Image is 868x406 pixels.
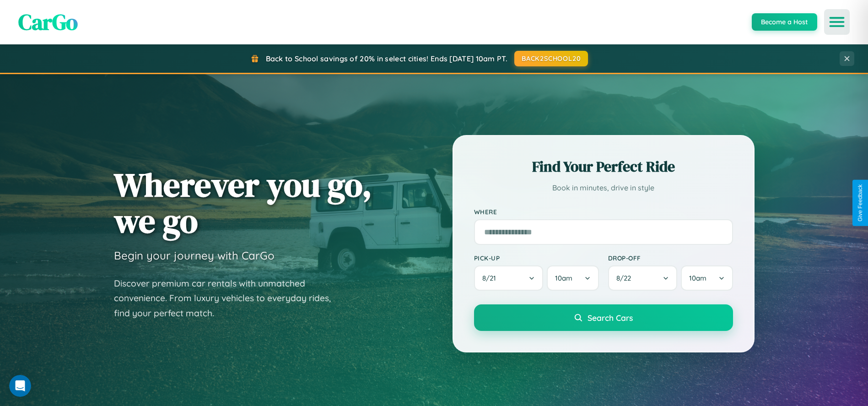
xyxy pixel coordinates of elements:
button: Search Cars [474,304,733,331]
p: Book in minutes, drive in style [474,181,733,195]
label: Drop-off [608,254,733,262]
span: 8 / 22 [616,274,636,282]
button: 8/21 [474,265,544,291]
span: CarGo [18,7,78,37]
span: 10am [689,274,706,282]
span: Back to School savings of 20% in select cities! Ends [DATE] 10am PT. [266,54,507,63]
button: Open menu [824,9,850,35]
button: 10am [547,265,598,291]
label: Pick-up [474,254,599,262]
button: Become a Host [752,13,817,31]
button: 8/22 [608,265,678,291]
h3: Begin your journey with CarGo [114,249,275,262]
h1: Wherever you go, we go [114,167,372,239]
button: BACK2SCHOOL20 [514,51,588,66]
button: 10am [681,265,733,291]
span: Search Cars [588,313,633,323]
label: Where [474,208,733,216]
h2: Find Your Perfect Ride [474,157,733,177]
span: 10am [555,274,572,282]
span: 8 / 21 [482,274,501,282]
div: Give Feedback [857,184,863,222]
p: Discover premium car rentals with unmatched convenience. From luxury vehicles to everyday rides, ... [114,276,343,321]
iframe: Intercom live chat [9,375,31,397]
